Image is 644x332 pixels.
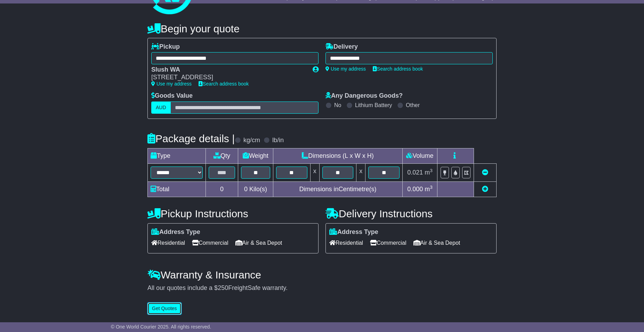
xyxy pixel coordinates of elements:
td: x [310,163,319,181]
td: Weight [238,148,273,163]
div: All our quotes include a $ FreightSafe warranty. [147,284,497,292]
h4: Pickup Instructions [147,208,319,219]
a: Use my address [151,81,192,87]
a: Add new item [482,186,488,193]
td: Type [148,148,206,163]
label: kg/cm [243,137,260,144]
a: Remove this item [482,169,488,176]
h4: Warranty & Insurance [147,269,497,281]
td: x [356,163,365,181]
span: Commercial [192,237,228,248]
span: Commercial [370,237,406,248]
a: Use my address [325,66,366,72]
label: Other [406,102,420,108]
td: Dimensions in Centimetre(s) [273,181,402,197]
label: Goods Value [151,92,193,100]
label: AUD [151,102,171,114]
span: Residential [329,237,363,248]
div: [STREET_ADDRESS] [151,74,306,81]
span: Residential [151,237,185,248]
span: 0.000 [407,186,423,193]
td: Dimensions (L x W x H) [273,148,402,163]
td: Total [148,181,206,197]
span: m [425,169,433,176]
label: No [334,102,341,108]
label: Address Type [151,228,200,236]
span: © One World Courier 2025. All rights reserved. [111,324,211,330]
label: Address Type [329,228,378,236]
td: Volume [402,148,437,163]
label: Pickup [151,43,180,51]
label: Any Dangerous Goods? [325,92,403,100]
span: Air & Sea Depot [235,237,282,248]
a: Search address book [373,66,423,72]
label: Delivery [325,43,358,51]
button: Get Quotes [147,302,182,315]
td: Qty [206,148,238,163]
div: Slush WA [151,66,306,74]
h4: Begin your quote [147,23,497,34]
span: 250 [218,284,228,291]
sup: 3 [430,185,433,190]
td: Kilo(s) [238,181,273,197]
td: 0 [206,181,238,197]
h4: Package details | [147,133,235,144]
span: Air & Sea Depot [413,237,460,248]
label: Lithium Battery [355,102,392,108]
a: Search address book [199,81,249,87]
span: m [425,186,433,193]
h4: Delivery Instructions [325,208,497,219]
sup: 3 [430,168,433,173]
label: lb/in [272,137,284,144]
span: 0.021 [407,169,423,176]
span: 0 [244,186,248,193]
